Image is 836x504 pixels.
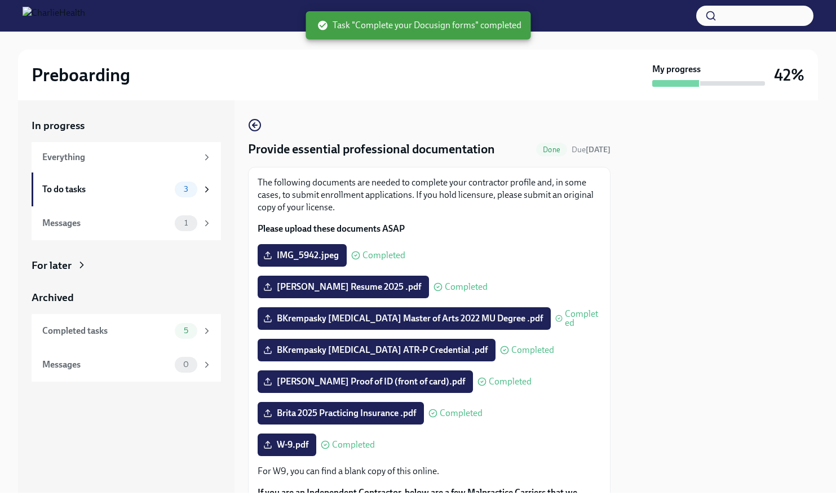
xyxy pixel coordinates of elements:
p: For W9, you can find a blank copy of this online. [258,465,601,478]
div: For later [32,258,72,273]
div: Messages [42,359,170,371]
div: To do tasks [42,183,170,196]
label: BKrempasky [MEDICAL_DATA] ATR-P Credential .pdf [258,339,496,361]
a: Completed tasks5 [32,314,221,348]
span: 0 [176,360,196,369]
span: Completed [332,440,375,449]
strong: My progress [652,63,701,76]
img: CharlieHealth [23,7,85,25]
a: Messages1 [32,206,221,240]
span: Completed [489,377,532,386]
a: In progress [32,118,221,133]
a: To do tasks3 [32,173,221,206]
label: Brita 2025 Practicing Insurance .pdf [258,402,424,425]
span: Completed [445,282,488,291]
span: IMG_5942.jpeg [266,250,339,261]
h4: Provide essential professional documentation [248,141,495,158]
label: W-9.pdf [258,434,316,456]
strong: [DATE] [586,145,611,154]
span: Done [536,145,567,154]
span: [PERSON_NAME] Resume 2025 .pdf [266,281,421,293]
strong: Please upload these documents ASAP [258,223,405,234]
span: August 25th, 2025 09:00 [572,144,611,155]
span: Task "Complete your Docusign forms" completed [317,19,521,32]
label: BKrempasky [MEDICAL_DATA] Master of Arts 2022 MU Degree .pdf [258,307,551,330]
a: Messages0 [32,348,221,382]
a: Everything [32,142,221,173]
span: Due [572,145,611,154]
p: The following documents are needed to complete your contractor profile and, in some cases, to sub... [258,176,601,214]
span: Completed [362,251,405,260]
span: BKrempasky [MEDICAL_DATA] ATR-P Credential .pdf [266,344,488,356]
a: For later [32,258,221,273]
div: Messages [42,217,170,229]
a: Archived [32,290,221,305]
span: Completed [565,310,601,328]
div: Completed tasks [42,325,170,337]
span: W-9.pdf [266,439,308,450]
label: [PERSON_NAME] Proof of ID (front of card).pdf [258,370,473,393]
label: IMG_5942.jpeg [258,244,347,267]
span: 3 [177,185,195,193]
h2: Preboarding [32,64,130,86]
span: 1 [178,219,194,227]
h3: 42% [774,65,804,85]
label: [PERSON_NAME] Resume 2025 .pdf [258,276,429,298]
span: BKrempasky [MEDICAL_DATA] Master of Arts 2022 MU Degree .pdf [266,313,543,324]
span: Completed [440,409,483,418]
div: Everything [42,151,197,163]
span: 5 [177,326,195,335]
span: [PERSON_NAME] Proof of ID (front of card).pdf [266,376,465,387]
span: Completed [511,346,554,355]
span: Brita 2025 Practicing Insurance .pdf [266,408,416,419]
